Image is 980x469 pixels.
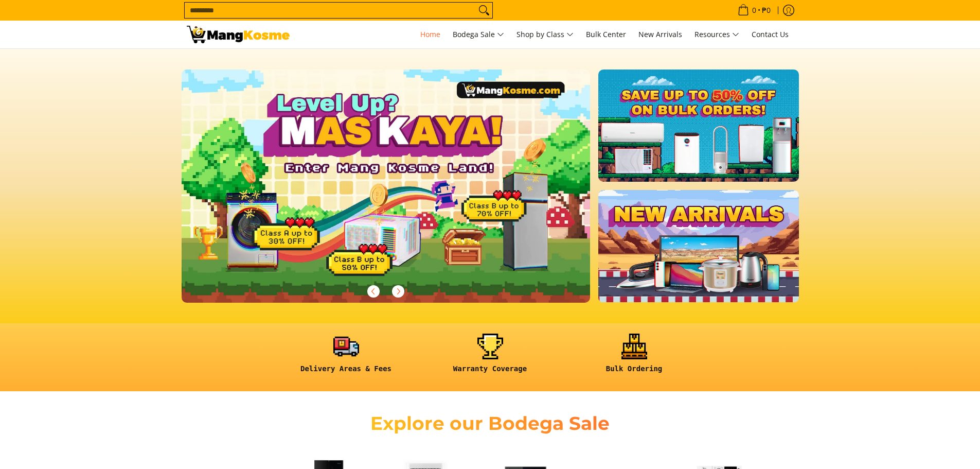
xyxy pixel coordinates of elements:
[279,334,413,381] a: <h6><strong>Delivery Areas & Fees</strong></h6>
[448,21,509,48] a: Bodega Sale
[453,28,504,41] span: Bodega Sale
[415,21,446,48] a: Home
[752,29,789,39] span: Contact Us
[735,5,774,16] span: •
[387,280,409,303] button: Next
[567,334,701,381] a: <h6><strong>Bulk Ordering</strong></h6>
[694,28,739,41] span: Resources
[300,21,794,48] nav: Main Menu
[581,21,631,48] a: Bulk Center
[182,70,623,319] a: More
[760,7,772,14] span: ₱0
[516,28,574,41] span: Shop by Class
[511,21,579,48] a: Shop by Class
[362,280,385,303] button: Previous
[420,29,440,39] span: Home
[586,29,626,39] span: Bulk Center
[751,7,758,14] span: 0
[689,21,744,48] a: Resources
[638,29,682,39] span: New Arrivals
[633,21,687,48] a: New Arrivals
[746,21,794,48] a: Contact Us
[341,412,639,435] h2: Explore our Bodega Sale
[423,334,557,381] a: <h6><strong>Warranty Coverage</strong></h6>
[187,26,290,43] img: Mang Kosme: Your Home Appliances Warehouse Sale Partner!
[476,3,492,18] button: Search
